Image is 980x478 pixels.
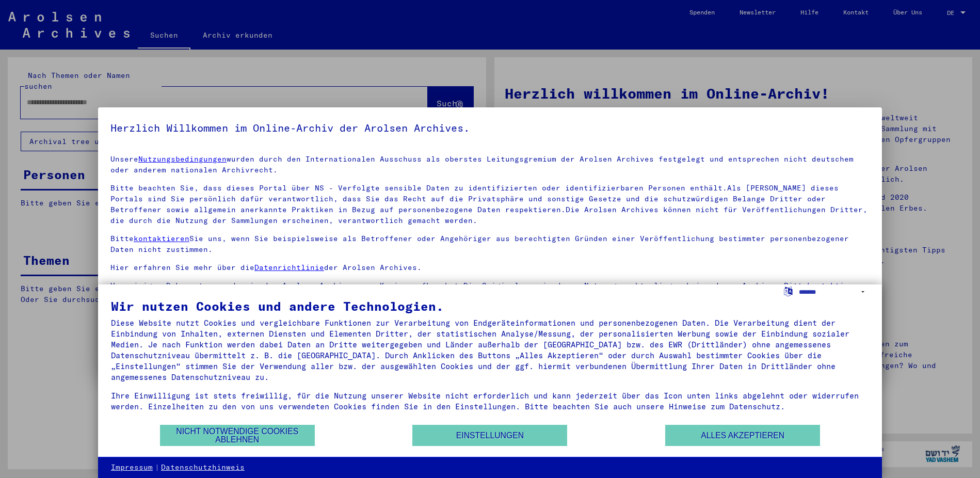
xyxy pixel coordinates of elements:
[110,262,870,273] p: Hier erfahren Sie mehr über die der Arolsen Archives.
[110,120,870,136] h5: Herzlich Willkommen im Online-Archiv der Arolsen Archives.
[110,154,870,176] p: Unsere wurden durch den Internationalen Ausschuss als oberstes Leitungsgremium der Arolsen Archiv...
[412,425,567,446] button: Einstellungen
[160,425,315,446] button: Nicht notwendige Cookies ablehnen
[110,233,870,255] p: Bitte Sie uns, wenn Sie beispielsweise als Betroffener oder Angehöriger aus berechtigten Gründen ...
[161,463,245,473] a: Datenschutzhinweis
[783,286,794,296] label: Sprache auswählen
[111,463,153,473] a: Impressum
[799,284,869,299] select: Sprache auswählen
[138,154,227,164] a: Nutzungsbedingungen
[110,281,863,301] a: kontaktieren Sie uns
[110,280,870,302] p: Von einigen Dokumenten werden in den Arolsen Archives nur Kopien aufbewahrt.Die Originale sowie d...
[111,390,869,412] div: Ihre Einwilligung ist stets freiwillig, für die Nutzung unserer Website nicht erforderlich und ka...
[111,300,869,312] div: Wir nutzen Cookies und andere Technologien.
[110,183,870,226] p: Bitte beachten Sie, dass dieses Portal über NS - Verfolgte sensible Daten zu identifizierten oder...
[665,425,820,446] button: Alles akzeptieren
[254,263,324,272] a: Datenrichtlinie
[134,234,189,243] a: kontaktieren
[111,317,869,383] div: Diese Website nutzt Cookies und vergleichbare Funktionen zur Verarbeitung von Endgeräteinformatio...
